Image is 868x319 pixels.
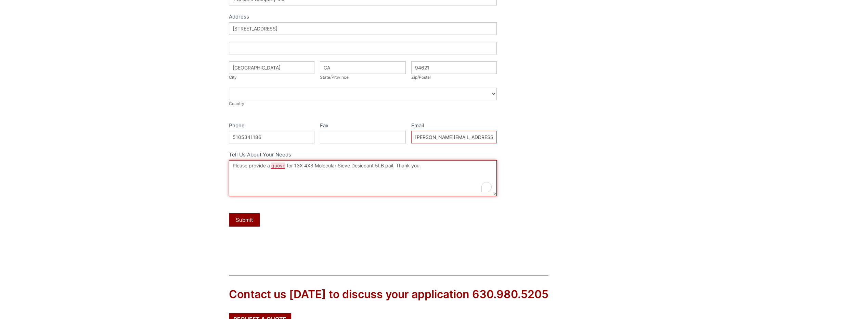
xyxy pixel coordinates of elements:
[229,100,497,107] div: Country
[229,150,497,160] label: Tell Us About Your Needs
[320,121,406,131] label: Fax
[229,160,497,196] textarea: To enrich screen reader interactions, please activate Accessibility in Grammarly extension settings
[320,74,406,81] div: State/Province
[229,213,260,227] button: Submit
[411,121,497,131] label: Email
[229,121,315,131] label: Phone
[229,12,497,22] div: Address
[411,74,497,81] div: Zip/Postal
[229,287,548,302] div: Contact us [DATE] to discuss your application 630.980.5205
[229,74,315,81] div: City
